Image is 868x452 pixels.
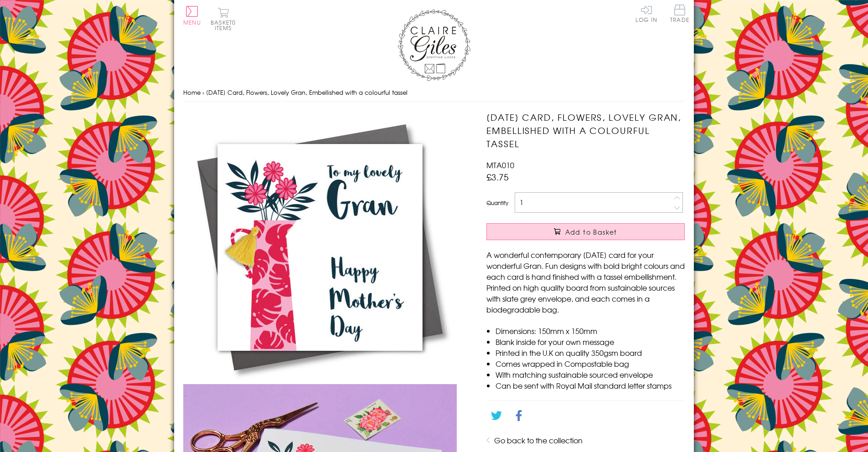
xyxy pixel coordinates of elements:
[211,7,236,31] button: Basket0 items
[183,111,457,384] img: Mother's Day Card, Flowers, Lovely Gran, Embellished with a colourful tassel
[565,227,617,236] span: Add to Basket
[496,347,685,358] li: Printed in the U.K on quality 350gsm board
[486,249,685,315] p: A wonderful contemporary [DATE] card for your wonderful Gran. Fun designs with bold bright colour...
[183,83,685,102] nav: breadcrumbs
[202,88,204,97] span: ›
[486,170,509,183] span: £3.75
[486,199,508,207] label: Quantity
[496,325,685,336] li: Dimensions: 150mm x 150mm
[496,358,685,369] li: Comes wrapped in Compostable bag
[670,5,689,22] span: Trade
[183,88,201,97] a: Home
[215,18,236,32] span: 0 items
[496,380,685,391] li: Can be sent with Royal Mail standard letter stamps
[496,336,685,347] li: Blank inside for your own message
[486,223,685,240] button: Add to Basket
[183,18,201,26] span: Menu
[398,9,470,81] img: Claire Giles Greetings Cards
[486,111,685,150] h1: [DATE] Card, Flowers, Lovely Gran, Embellished with a colourful tassel
[670,5,689,24] a: Trade
[486,159,514,170] span: MTA010
[496,369,685,380] li: With matching sustainable sourced envelope
[494,435,583,446] a: Go back to the collection
[206,88,408,97] span: [DATE] Card, Flowers, Lovely Gran, Embellished with a colourful tassel
[635,5,657,22] a: Log In
[183,6,201,25] button: Menu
